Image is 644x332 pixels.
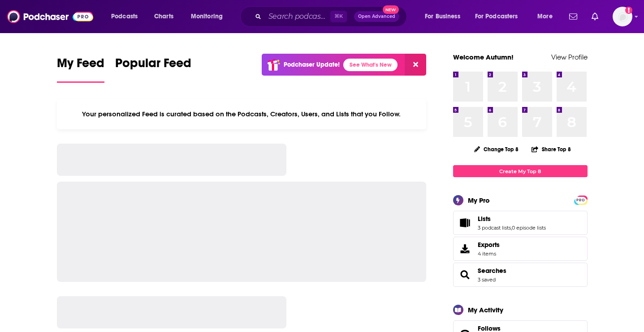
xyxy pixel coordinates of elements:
[57,55,104,83] a: My Feed
[249,6,415,27] div: Search podcasts, credits, & more...
[468,306,503,314] div: My Activity
[588,9,602,24] a: Show notifications dropdown
[575,197,586,204] span: PRO
[613,7,632,26] img: User Profile
[456,268,474,281] a: Searches
[469,144,524,155] button: Change Top 8
[425,10,460,23] span: For Business
[453,237,588,261] a: Exports
[468,196,490,204] div: My Pro
[511,225,512,231] span: ,
[115,55,191,83] a: Popular Feed
[185,9,234,24] button: open menu
[330,11,347,22] span: ⌘ K
[575,196,586,203] a: PRO
[191,10,223,23] span: Monitoring
[469,9,531,24] button: open menu
[512,225,546,231] a: 0 episode lists
[478,251,500,257] span: 4 items
[478,241,500,249] span: Exports
[57,99,427,129] div: Your personalized Feed is curated based on the Podcasts, Creators, Users, and Lists that you Follow.
[453,211,588,235] span: Lists
[531,9,564,24] button: open menu
[531,140,571,158] button: Share Top 8
[154,10,173,23] span: Charts
[613,7,632,26] span: Logged in as autumncomm
[456,243,474,255] span: Exports
[478,215,546,223] a: Lists
[625,7,632,14] svg: Add a profile image
[148,9,179,24] a: Charts
[115,55,191,76] span: Popular Feed
[613,7,632,26] button: Show profile menu
[478,215,491,223] span: Lists
[7,8,93,25] img: Podchaser - Follow, Share and Rate Podcasts
[478,267,506,275] a: Searches
[456,217,474,229] a: Lists
[383,5,399,14] span: New
[105,9,149,24] button: open menu
[453,53,514,61] a: Welcome Autumn!
[354,11,399,22] button: Open AdvancedNew
[478,277,496,283] a: 3 saved
[111,10,138,23] span: Podcasts
[57,55,104,76] span: My Feed
[358,14,395,19] span: Open Advanced
[453,263,588,287] span: Searches
[284,61,340,68] p: Podchaser Update!
[478,225,511,231] a: 3 podcast lists
[566,9,581,24] a: Show notifications dropdown
[265,9,330,24] input: Search podcasts, credits, & more...
[343,59,398,71] a: See What's New
[551,53,588,61] a: View Profile
[537,10,553,23] span: More
[475,10,518,23] span: For Podcasters
[453,165,588,177] a: Create My Top 8
[419,9,471,24] button: open menu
